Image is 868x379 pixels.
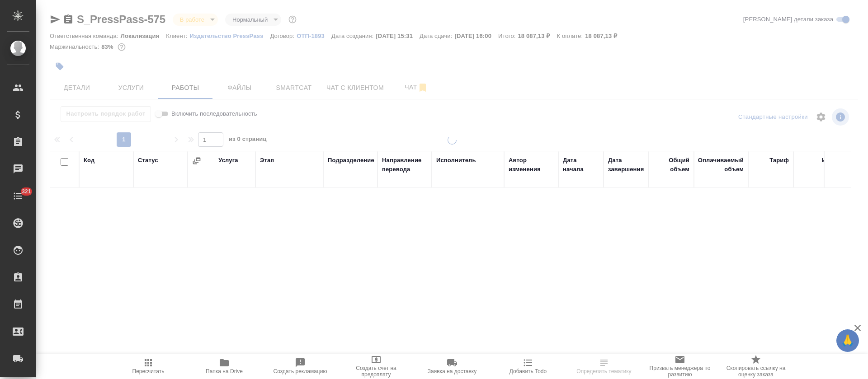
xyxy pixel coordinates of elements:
[608,156,644,174] div: Дата завершения
[563,156,599,174] div: Дата начала
[836,329,859,352] button: 🙏
[344,365,409,378] span: Создать счет на предоплату
[206,368,243,374] span: Папка на Drive
[262,354,338,379] button: Создать рекламацию
[132,368,165,374] span: Пересчитать
[328,156,374,165] div: Подразделение
[509,156,554,174] div: Автор изменения
[84,156,94,165] div: Код
[2,185,34,207] a: 321
[274,368,327,374] span: Создать рекламацию
[260,156,274,165] div: Этап
[110,354,186,379] button: Пересчитать
[723,365,788,378] span: Скопировать ссылку на оценку заказа
[576,368,631,374] span: Определить тематику
[698,156,744,174] div: Оплачиваемый объем
[138,156,158,165] div: Статус
[186,354,262,379] button: Папка на Drive
[16,187,37,196] span: 321
[218,156,238,165] div: Услуга
[192,156,201,165] button: Сгруппировать
[414,354,490,379] button: Заявка на доставку
[718,354,794,379] button: Скопировать ссылку на оценку заказа
[822,156,839,165] div: Итого
[653,156,689,174] div: Общий объем
[769,156,789,165] div: Тариф
[647,365,712,378] span: Призвать менеджера по развитию
[840,331,855,350] span: 🙏
[642,354,718,379] button: Призвать менеджера по развитию
[428,368,476,374] span: Заявка на доставку
[436,156,476,165] div: Исполнитель
[382,156,427,174] div: Направление перевода
[490,354,566,379] button: Добавить Todo
[338,354,414,379] button: Создать счет на предоплату
[509,368,547,374] span: Добавить Todo
[566,354,642,379] button: Определить тематику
